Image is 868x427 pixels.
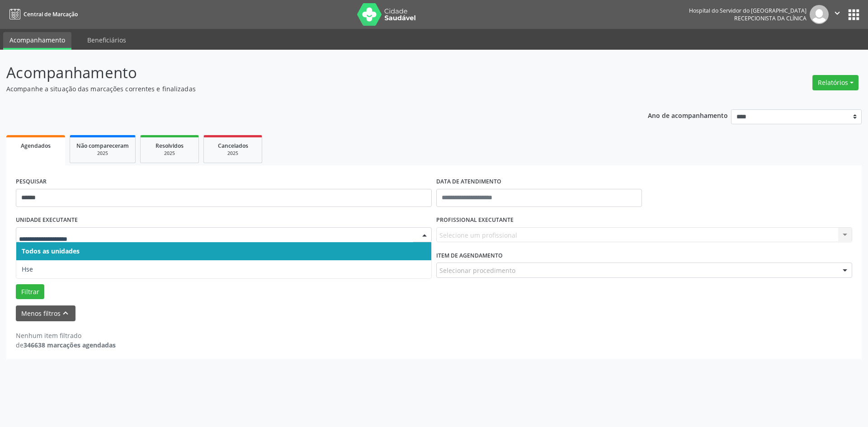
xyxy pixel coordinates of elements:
div: 2025 [147,150,192,157]
span: Recepcionista da clínica [734,14,807,22]
span: Cancelados [218,142,248,150]
span: Todos as unidades [22,247,80,255]
strong: 346638 marcações agendadas [24,341,116,349]
span: Selecionar procedimento [439,266,515,275]
label: Item de agendamento [436,249,503,263]
div: 2025 [210,150,255,157]
span: Agendados [21,142,51,150]
button: apps [846,7,862,23]
p: Acompanhe a situação das marcações correntes e finalizadas [6,84,605,94]
button: Filtrar [16,284,44,300]
label: PESQUISAR [16,175,47,189]
button: Menos filtroskeyboard_arrow_up [16,305,75,321]
label: DATA DE ATENDIMENTO [436,175,501,189]
div: Hospital do Servidor do [GEOGRAPHIC_DATA] [689,7,807,14]
label: PROFISSIONAL EXECUTANTE [436,213,514,227]
span: Resolvidos [156,142,184,150]
p: Acompanhamento [6,61,605,84]
p: Ano de acompanhamento [648,109,728,121]
div: 2025 [76,150,129,157]
div: Nenhum item filtrado [16,331,116,340]
i:  [832,8,842,18]
button: Relatórios [812,75,859,90]
span: Hse [22,265,33,273]
label: UNIDADE EXECUTANTE [16,213,78,227]
button:  [829,5,846,24]
i: keyboard_arrow_up [61,308,71,318]
a: Acompanhamento [3,32,71,50]
a: Central de Marcação [6,7,78,22]
span: Central de Marcação [24,10,78,18]
div: de [16,340,116,350]
a: Beneficiários [81,32,132,48]
img: img [810,5,829,24]
span: Não compareceram [76,142,129,150]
